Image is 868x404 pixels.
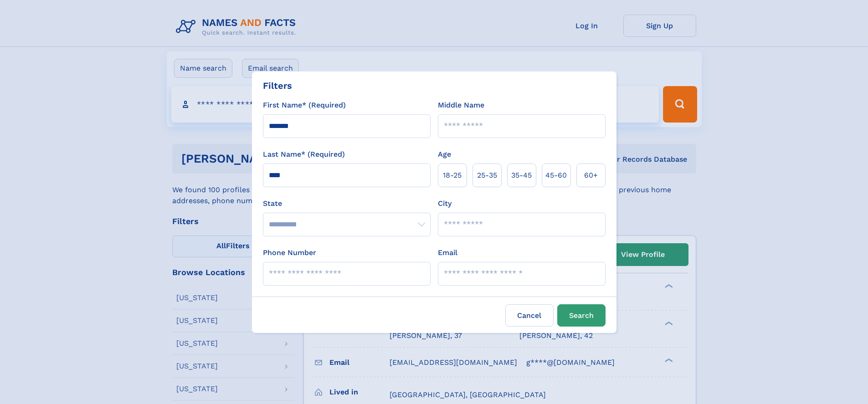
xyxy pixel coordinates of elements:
label: City [438,198,452,209]
label: Last Name* (Required) [263,149,345,160]
label: Phone Number [263,247,316,258]
label: Cancel [505,304,554,327]
label: Age [438,149,451,160]
div: Filters [263,79,292,92]
button: Search [557,304,606,327]
label: State [263,198,431,209]
label: Middle Name [438,100,484,111]
span: 25‑35 [477,170,497,181]
span: 18‑25 [443,170,462,181]
span: 45‑60 [545,170,567,181]
span: 60+ [584,170,598,181]
span: 35‑45 [511,170,532,181]
label: First Name* (Required) [263,100,346,111]
label: Email [438,247,457,258]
